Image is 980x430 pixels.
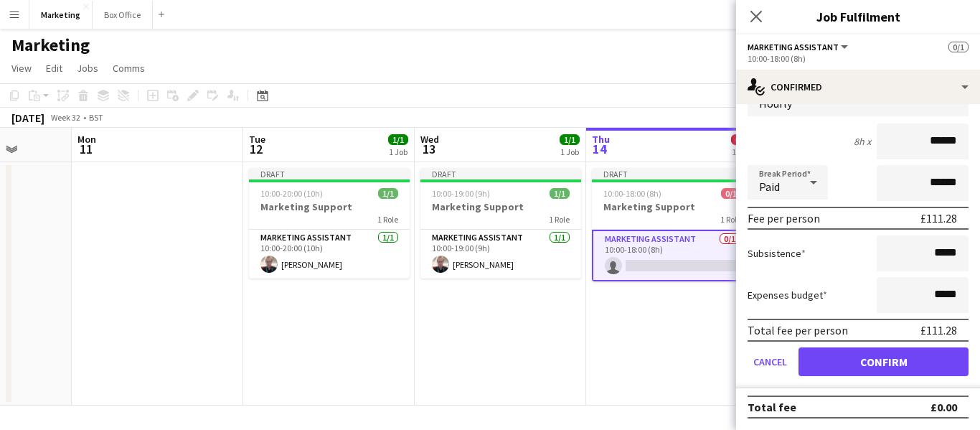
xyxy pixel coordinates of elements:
span: 1 Role [377,214,398,225]
span: 10:00-18:00 (8h) [603,188,661,199]
span: 0/1 [721,188,741,199]
span: Mon [77,133,96,146]
h1: Marketing [11,34,90,56]
div: £111.28 [920,323,957,337]
span: 1/1 [378,188,398,199]
div: £0.00 [930,400,957,414]
app-job-card: Draft10:00-18:00 (8h)0/1Marketing Support1 RoleMarketing Assistant0/110:00-18:00 (8h) [592,168,753,281]
span: 10:00-19:00 (9h) [432,188,490,199]
span: 1/1 [560,134,580,145]
div: Draft [420,168,581,179]
div: £111.28 [920,211,957,225]
h3: Marketing Support [249,200,410,213]
span: 0/1 [948,42,969,52]
div: 10:00-18:00 (8h) [748,53,969,64]
span: 10:00-20:00 (10h) [260,188,323,199]
span: Tue [249,133,265,146]
div: 8h x [854,135,871,148]
span: 1 Role [549,214,570,225]
span: Week 32 [47,112,83,123]
a: Jobs [71,59,104,78]
span: Jobs [77,62,98,75]
span: Paid [759,179,780,194]
span: 1/1 [550,188,570,199]
span: Wed [420,133,439,146]
span: View [11,62,32,75]
div: Draft [249,168,410,179]
h3: Job Fulfilment [736,7,980,26]
span: 12 [247,141,265,157]
span: Edit [46,62,62,75]
div: Draft [592,168,753,179]
div: BST [89,112,103,123]
span: Marketing Assistant [748,42,839,52]
button: Box Office [93,1,153,29]
app-job-card: Draft10:00-19:00 (9h)1/1Marketing Support1 RoleMarketing Assistant1/110:00-19:00 (9h)[PERSON_NAME] [420,168,581,279]
h3: Marketing Support [592,200,753,213]
app-job-card: Draft10:00-20:00 (10h)1/1Marketing Support1 RoleMarketing Assistant1/110:00-20:00 (10h)[PERSON_NAME] [249,168,410,279]
button: Marketing Assistant [748,42,850,52]
label: Subsistence [748,247,806,260]
button: Cancel [748,347,793,376]
a: Edit [40,59,68,78]
div: [DATE] [11,111,44,125]
span: Thu [592,133,610,146]
h3: Marketing Support [420,200,581,213]
app-card-role: Marketing Assistant1/110:00-19:00 (9h)[PERSON_NAME] [420,230,581,279]
span: 13 [418,141,439,157]
div: 1 Job [389,146,407,157]
div: Total fee [748,400,796,414]
app-card-role: Marketing Assistant1/110:00-20:00 (10h)[PERSON_NAME] [249,230,410,279]
span: 1 Role [720,214,741,225]
span: 11 [75,141,96,157]
app-card-role: Marketing Assistant0/110:00-18:00 (8h) [592,230,753,281]
button: Marketing [29,1,93,29]
span: 1/1 [388,134,408,145]
div: Confirmed [736,70,980,104]
a: Comms [107,59,151,78]
button: Confirm [798,347,969,376]
div: Total fee per person [748,323,848,337]
div: 1 Job [560,146,579,157]
a: View [6,59,37,78]
span: Comms [113,62,145,75]
div: Fee per person [748,211,820,225]
div: 1 Job [732,146,750,157]
span: 0/1 [731,134,751,145]
label: Expenses budget [748,289,827,302]
span: 14 [590,141,610,157]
